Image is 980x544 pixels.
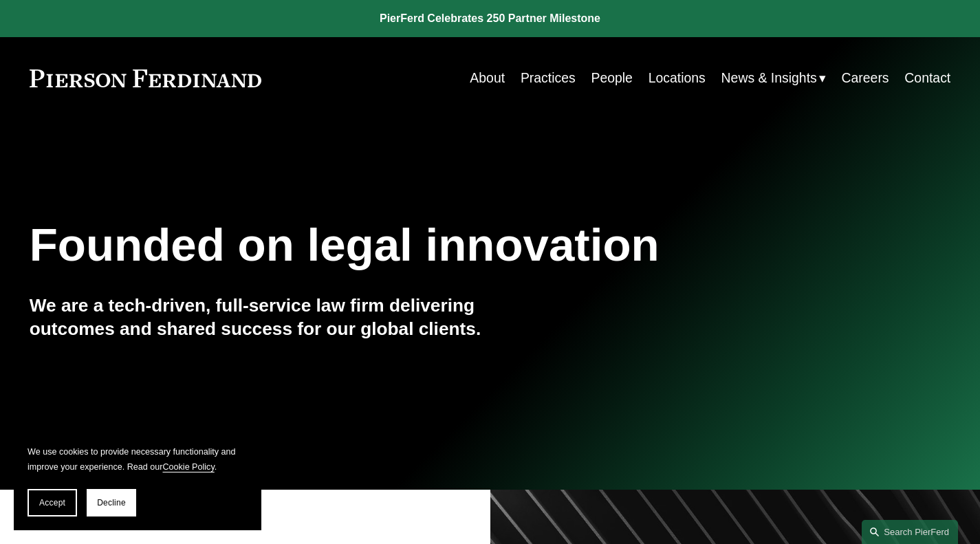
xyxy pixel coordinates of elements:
[28,444,248,475] p: We use cookies to provide necessary functionality and improve your experience. Read our .
[904,65,950,91] a: Contact
[39,498,65,508] span: Accept
[721,66,817,90] span: News & Insights
[162,462,214,472] a: Cookie Policy
[97,498,126,508] span: Decline
[721,65,826,91] a: folder dropdown
[591,65,632,91] a: People
[521,65,576,91] a: Practices
[30,294,490,340] h4: We are a tech-driven, full-service law firm delivering outcomes and shared success for our global...
[87,489,136,516] button: Decline
[28,489,77,516] button: Accept
[862,520,958,544] a: Search this site
[30,219,797,272] h1: Founded on legal innovation
[649,65,706,91] a: Locations
[842,65,889,91] a: Careers
[14,431,261,530] section: Cookie banner
[470,65,505,91] a: About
